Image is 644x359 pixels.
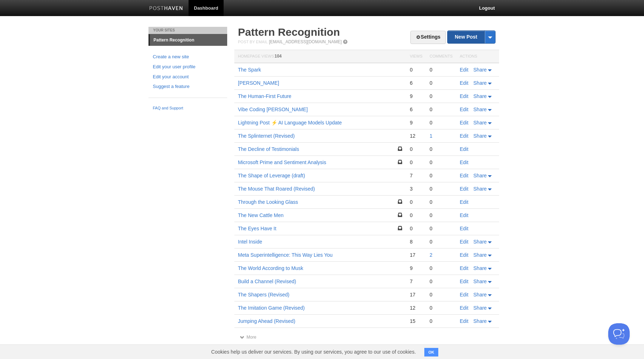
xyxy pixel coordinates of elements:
[406,50,426,63] th: Views
[460,173,468,178] a: Edit
[456,50,499,63] th: Actions
[460,93,468,99] a: Edit
[410,186,422,192] div: 3
[238,279,296,284] a: Build a Channel (Revised)
[238,239,262,245] a: Intel Inside
[234,50,406,63] th: Homepage Views
[410,278,422,285] div: 7
[238,80,279,86] a: [PERSON_NAME]
[424,348,438,356] button: OK
[473,120,487,126] span: Share
[430,80,453,86] div: 0
[460,226,468,231] a: Edit
[153,73,223,81] a: Edit your account
[473,318,487,324] span: Share
[473,67,487,73] span: Share
[410,93,422,99] div: 9
[410,212,422,218] div: 0
[238,265,303,271] a: The World According to Musk
[460,305,468,311] a: Edit
[410,67,422,73] div: 0
[430,133,433,139] a: 1
[238,226,276,231] a: The Eyes Have It
[410,305,422,311] div: 12
[238,199,298,205] a: Through the Looking Glass
[430,225,453,232] div: 0
[238,133,295,139] a: The Splinternet (Revised)
[430,305,453,311] div: 0
[153,53,223,61] a: Create a new site
[426,50,456,63] th: Comments
[410,172,422,179] div: 7
[473,279,487,284] span: Share
[238,186,315,192] a: The Mouse That Roared (Revised)
[430,318,453,324] div: 0
[460,318,468,324] a: Edit
[460,199,468,205] a: Edit
[238,107,308,112] a: Vibe Coding [PERSON_NAME]
[460,279,468,284] a: Edit
[410,159,422,166] div: 0
[430,119,453,126] div: 0
[410,146,422,152] div: 0
[410,265,422,271] div: 9
[473,80,487,86] span: Share
[274,54,282,59] span: 104
[410,252,422,258] div: 17
[238,93,291,99] a: The Human-First Future
[460,133,468,139] a: Edit
[410,119,422,126] div: 9
[150,34,227,46] a: Pattern Recognition
[448,31,495,43] a: New Post
[238,173,305,178] a: The Shape of Leverage (draft)
[460,265,468,271] a: Edit
[430,93,453,99] div: 0
[430,212,453,218] div: 0
[238,120,342,126] a: Lightning Post ⚡️ AI Language Models Update
[410,291,422,298] div: 17
[153,83,223,90] a: Suggest a feature
[410,80,422,86] div: 6
[473,173,487,178] span: Share
[608,323,630,345] iframe: Help Scout Beacon - Open
[430,159,453,166] div: 0
[238,305,305,311] a: The Imitation Game (Revised)
[460,186,468,192] a: Edit
[430,238,453,245] div: 0
[460,239,468,245] a: Edit
[238,252,333,258] a: Meta Superintelligence: This Way Lies You
[238,318,295,324] a: Jumping Ahead (Revised)
[153,63,223,71] a: Edit your user profile
[430,199,453,205] div: 0
[153,105,223,112] a: FAQ and Support
[430,265,453,271] div: 0
[430,67,453,73] div: 0
[430,172,453,179] div: 0
[238,159,326,165] a: Microsoft Prime and Sentiment Analysis
[410,318,422,324] div: 15
[460,252,468,258] a: Edit
[473,265,487,271] span: Share
[410,238,422,245] div: 8
[149,6,183,11] img: Posthaven-bar
[238,292,289,297] a: The Shapers (Revised)
[238,67,261,73] a: The Spark
[410,225,422,232] div: 0
[238,26,340,38] a: Pattern Recognition
[238,40,268,44] span: Post by Email
[410,133,422,139] div: 12
[460,212,468,218] a: Edit
[410,106,422,113] div: 6
[430,291,453,298] div: 0
[410,31,446,44] a: Settings
[473,107,487,112] span: Share
[430,146,453,152] div: 0
[460,292,468,297] a: Edit
[430,186,453,192] div: 0
[473,133,487,139] span: Share
[460,146,468,152] a: Edit
[473,252,487,258] span: Share
[430,106,453,113] div: 0
[473,305,487,311] span: Share
[460,67,468,73] a: Edit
